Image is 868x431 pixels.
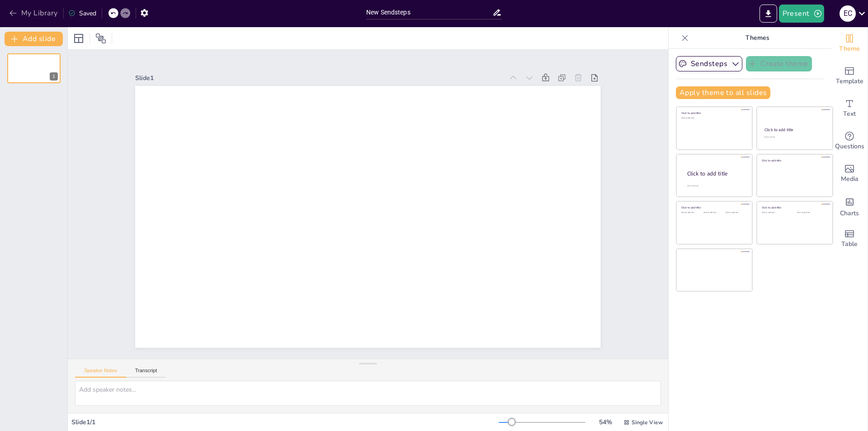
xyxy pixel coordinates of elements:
div: Click to add title [681,111,746,115]
div: Click to add text [681,212,702,214]
button: Create theme [746,56,812,71]
div: Click to add body [687,185,744,187]
p: Themes [692,27,822,49]
div: Get real-time input from your audience [831,125,868,157]
span: Questions [835,142,864,152]
div: Click to add title [762,158,826,162]
div: Add text boxes [831,92,868,125]
div: Click to add text [681,117,746,119]
button: Present [779,5,824,23]
div: Click to add title [681,206,746,209]
span: Charts [840,208,859,218]
div: Click to add text [703,212,724,214]
button: Speaker Notes [75,368,126,378]
div: Layout [71,31,86,46]
span: Table [841,239,858,249]
span: Single View [632,419,663,426]
div: 1 [7,53,61,83]
span: Position [95,33,106,44]
div: Click to add title [687,170,745,178]
button: Export to PowerPoint [759,5,777,23]
button: My Library [7,6,61,20]
div: Click to add title [762,206,826,209]
button: Add slide [5,32,63,46]
div: E C [840,5,856,22]
div: Add ready made slides [831,60,868,92]
div: 1 [50,72,58,81]
div: Click to add title [764,127,825,133]
div: Change the overall theme [831,27,868,60]
input: Insert title [366,6,492,19]
span: Template [836,76,863,86]
div: Add charts and graphs [831,190,868,223]
div: Saved [68,9,96,18]
div: 54 % [594,418,616,426]
div: Add a table [831,223,868,255]
div: Slide 1 / 1 [71,418,499,426]
div: Add images, graphics, shapes or video [831,157,868,190]
div: Click to add text [726,212,746,214]
button: E C [840,5,856,23]
button: Sendsteps [676,56,742,71]
div: Click to add text [762,212,790,214]
div: Click to add text [797,212,826,214]
div: Click to add text [764,136,824,138]
div: Slide 1 [135,73,503,82]
span: Media [841,174,859,184]
span: Theme [839,44,860,54]
span: Text [843,109,856,119]
button: Transcript [126,368,166,378]
button: Apply theme to all slides [676,86,770,99]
